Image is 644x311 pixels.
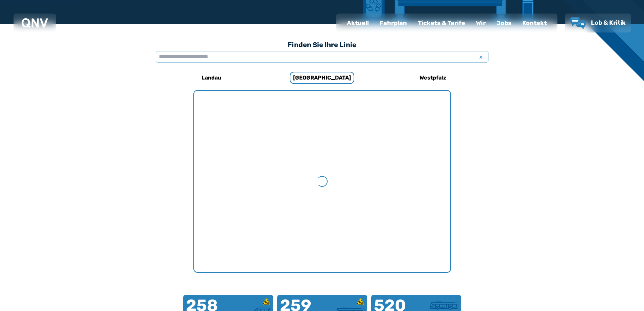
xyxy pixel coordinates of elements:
[194,91,450,272] div: My Favorite Images
[417,72,449,83] h6: Westpfalz
[388,70,478,86] a: Westpfalz
[166,70,256,86] a: Landau
[491,14,517,32] a: Jobs
[22,16,48,30] a: QNV Logo
[156,37,488,52] h3: Finden Sie Ihre Linie
[194,91,450,272] li: 1 von 1
[374,14,412,32] a: Fahrplan
[591,19,626,26] span: Lob & Kritik
[22,18,48,28] img: QNV Logo
[290,72,354,84] h6: [GEOGRAPHIC_DATA]
[341,14,374,32] a: Aktuell
[430,302,458,310] img: Überlandbus
[517,14,552,32] a: Kontakt
[277,70,367,86] a: [GEOGRAPHIC_DATA]
[570,17,626,29] a: Lob & Kritik
[476,53,486,61] span: x
[412,14,471,32] a: Tickets & Tarife
[199,72,224,83] h6: Landau
[471,14,491,32] a: Wir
